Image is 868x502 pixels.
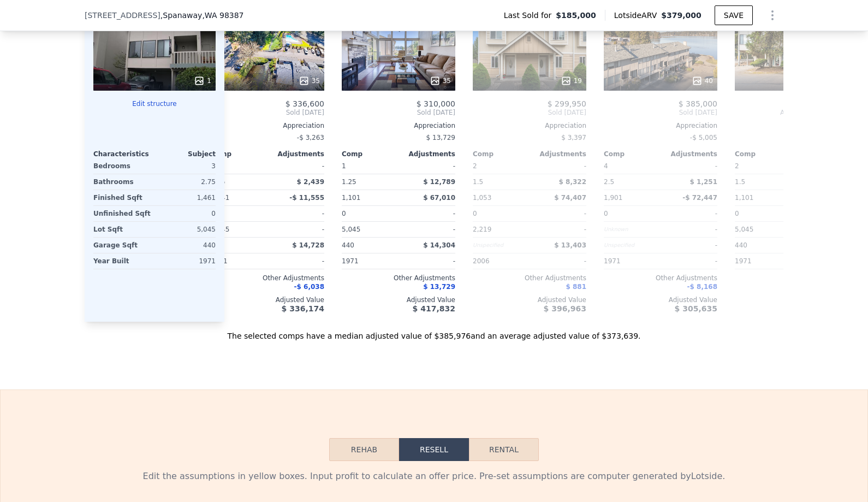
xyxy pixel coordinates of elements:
[154,150,216,158] div: Subject
[282,304,324,313] span: $ 336,174
[85,322,783,341] div: The selected comps have a median adjusted value of $385,976 and an average adjusted value of $373...
[401,222,455,237] div: -
[604,274,717,282] div: Other Adjustments
[663,222,717,237] div: -
[157,238,216,253] div: 440
[202,11,243,20] span: , WA 98387
[532,253,586,269] div: -
[423,194,455,202] span: $ 67,010
[473,194,491,202] span: 1,053
[342,150,399,158] div: Comp
[270,222,324,237] div: -
[211,253,265,269] div: 1971
[604,121,717,130] div: Appreciation
[661,11,701,20] span: $379,000
[735,130,848,145] div: -
[426,134,455,141] span: $ 13,729
[93,158,152,174] div: Bedrooms
[85,10,160,21] span: [STREET_ADDRESS]
[614,10,661,21] span: Lotside ARV
[530,150,586,158] div: Adjustments
[93,470,775,483] div: Edit the assumptions in yellow boxes. Input profit to calculate an offer price. Pre-set assumptio...
[211,108,324,117] span: Sold [DATE]
[270,206,324,221] div: -
[157,174,216,190] div: 2.75
[604,296,717,304] div: Adjusted Value
[211,150,267,158] div: Comp
[663,206,717,221] div: -
[735,210,739,217] span: 0
[663,158,717,174] div: -
[675,304,717,313] span: $ 305,635
[604,194,622,202] span: 1,901
[735,253,789,269] div: 1971
[735,226,753,233] span: 5,045
[342,253,396,269] div: 1971
[687,283,717,291] span: -$ 8,168
[342,194,360,202] span: 1,101
[548,99,586,108] span: $ 299,950
[286,99,324,108] span: $ 336,600
[566,283,586,291] span: $ 881
[473,174,527,190] div: 1.5
[157,158,216,174] div: 3
[473,162,477,170] span: 2
[556,10,596,21] span: $185,000
[473,296,586,304] div: Adjusted Value
[735,108,848,117] span: Active Listing [DATE]
[211,296,324,304] div: Adjusted Value
[157,253,216,269] div: 1971
[289,194,324,202] span: -$ 11,555
[93,253,152,269] div: Year Built
[401,206,455,221] div: -
[270,158,324,174] div: -
[160,10,244,21] span: , Spanaway
[690,134,717,141] span: -$ 5,005
[604,162,608,170] span: 4
[342,241,354,249] span: 440
[473,226,491,233] span: 2,219
[423,241,455,249] span: $ 14,304
[93,190,152,205] div: Finished Sqft
[211,121,324,130] div: Appreciation
[342,108,455,117] span: Sold [DATE]
[690,178,717,186] span: $ 1,251
[473,253,527,269] div: 2006
[559,178,586,186] span: $ 8,322
[157,206,216,221] div: 0
[663,253,717,269] div: -
[297,134,324,141] span: -$ 3,263
[423,178,455,186] span: $ 12,789
[342,162,346,170] span: 1
[473,210,477,217] span: 0
[469,438,539,461] button: Rental
[604,174,658,190] div: 2.5
[544,304,586,313] span: $ 396,963
[473,150,530,158] div: Comp
[294,283,324,291] span: -$ 6,038
[292,241,324,249] span: $ 14,728
[417,99,455,108] span: $ 310,000
[715,5,753,25] button: SAVE
[735,121,848,130] div: Appreciation
[473,238,527,253] div: Unspecified
[692,75,713,86] div: 40
[473,121,586,130] div: Appreciation
[762,4,783,26] button: Show Options
[342,226,360,233] span: 5,045
[682,194,717,202] span: -$ 72,447
[399,438,469,461] button: Resell
[211,274,324,282] div: Other Adjustments
[679,99,717,108] span: $ 385,000
[532,222,586,237] div: -
[413,304,455,313] span: $ 417,832
[604,150,661,158] div: Comp
[504,10,556,21] span: Last Sold for
[663,238,717,253] div: -
[93,174,152,190] div: Bathrooms
[423,283,455,291] span: $ 13,729
[157,222,216,237] div: 5,045
[735,194,753,202] span: 1,101
[401,158,455,174] div: -
[93,206,152,221] div: Unfinished Sqft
